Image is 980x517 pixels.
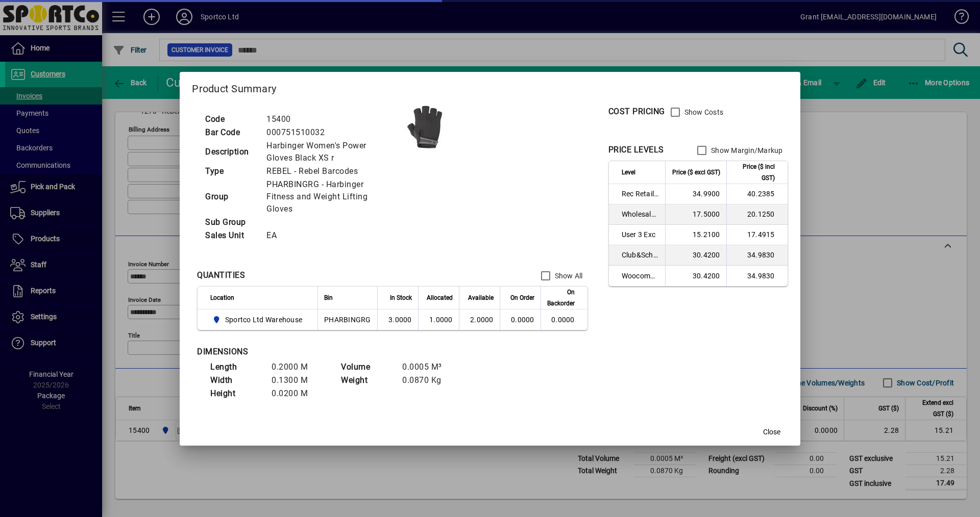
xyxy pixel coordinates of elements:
[733,161,775,184] span: Price ($ incl GST)
[261,126,404,139] td: 000751510032
[205,374,266,387] td: Width
[261,165,404,178] td: REBEL - Rebel Barcodes
[608,106,665,118] div: COST PRICING
[397,360,458,374] td: 0.0005 M³
[726,204,788,225] td: 20.1250
[261,178,404,216] td: PHARBINGRG - Harbinger Fitness and Weight Lifting Gloves
[468,292,494,303] span: Available
[197,269,245,281] div: QUANTITIES
[622,209,659,219] span: Wholesale Exc
[200,178,261,216] td: Group
[336,360,397,374] td: Volume
[459,309,500,330] td: 2.0000
[205,387,266,400] td: Height
[510,292,534,303] span: On Order
[324,292,333,303] span: Bin
[180,72,800,101] h2: Product Summary
[682,107,724,117] label: Show Costs
[547,287,575,309] span: On Backorder
[665,266,726,286] td: 30.4200
[608,144,664,156] div: PRICE LEVELS
[622,271,659,281] span: Woocommerce Retail
[427,292,453,303] span: Allocated
[672,167,720,178] span: Price ($ excl GST)
[266,374,328,387] td: 0.1300 M
[317,309,377,330] td: PHARBINGRG
[200,113,261,126] td: Code
[261,113,404,126] td: 15400
[377,309,418,330] td: 3.0000
[200,165,261,178] td: Type
[622,167,635,178] span: Level
[665,245,726,266] td: 30.4200
[541,309,587,330] td: 0.0000
[726,245,788,266] td: 34.9830
[622,189,659,199] span: Rec Retail Inc
[205,360,266,374] td: Length
[726,266,788,286] td: 34.9830
[390,292,412,303] span: In Stock
[763,427,780,437] span: Close
[726,225,788,245] td: 17.4915
[622,250,659,260] span: Club&School Exc
[665,184,726,204] td: 34.9900
[261,229,404,242] td: EA
[553,271,583,281] label: Show All
[709,145,783,156] label: Show Margin/Markup
[336,374,397,387] td: Weight
[622,229,659,240] span: User 3 Exc
[418,309,459,330] td: 1.0000
[511,316,534,324] span: 0.0000
[200,229,261,242] td: Sales Unit
[665,225,726,245] td: 15.2100
[200,216,261,229] td: Sub Group
[261,139,404,165] td: Harbinger Women's Power Gloves Black XS r
[665,204,726,225] td: 17.5000
[397,374,458,387] td: 0.0870 Kg
[266,360,328,374] td: 0.2000 M
[266,387,328,400] td: 0.0200 M
[200,139,261,165] td: Description
[210,314,306,326] span: Sportco Ltd Warehouse
[210,292,234,303] span: Location
[225,315,302,325] span: Sportco Ltd Warehouse
[200,126,261,139] td: Bar Code
[755,423,788,442] button: Close
[197,346,452,358] div: DIMENSIONS
[404,102,447,153] img: contain
[726,184,788,204] td: 40.2385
